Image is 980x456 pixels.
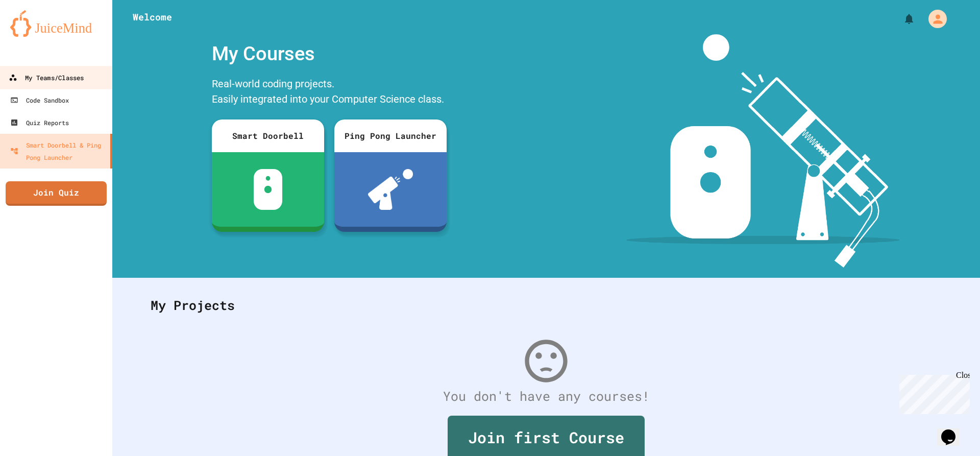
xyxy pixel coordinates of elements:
div: My Projects [140,285,952,325]
div: Chat with us now!Close [4,4,70,65]
img: ppl-with-ball.png [368,169,413,210]
img: logo-orange.svg [10,10,102,37]
div: Quiz Reports [10,116,69,129]
div: You don't have any courses! [140,387,952,406]
img: sdb-white.svg [254,169,283,210]
div: Smart Doorbell [212,119,324,152]
div: My Account [918,7,949,31]
div: Smart Doorbell & Ping Pong Launcher [10,139,106,163]
img: banner-image-my-projects.png [626,34,900,268]
iframe: chat widget [937,415,970,446]
div: My Courses [207,34,452,74]
iframe: chat widget [895,371,970,414]
div: Real-world coding projects. Easily integrated into your Computer Science class. [207,74,452,112]
div: Ping Pong Launcher [334,119,447,152]
div: Code Sandbox [10,94,69,106]
div: My Notifications [884,10,918,28]
div: My Teams/Classes [9,71,84,84]
a: Join Quiz [6,181,107,206]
